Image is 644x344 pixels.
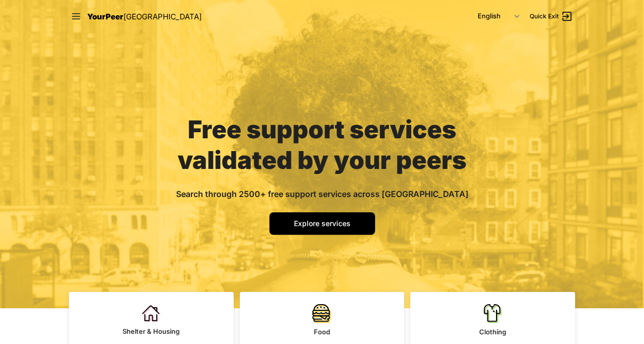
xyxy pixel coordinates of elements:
[530,10,573,22] a: Quick Exit
[294,219,351,228] span: Explore services
[314,328,330,336] span: Food
[87,12,123,21] span: YourPeer
[269,212,375,235] a: Explore services
[176,189,468,199] span: Search through 2500+ free support services across [GEOGRAPHIC_DATA]
[178,114,466,175] span: Free support services validated by your peers
[123,12,202,21] span: [GEOGRAPHIC_DATA]
[122,327,180,335] span: Shelter & Housing
[87,10,202,23] a: YourPeer[GEOGRAPHIC_DATA]
[479,328,506,336] span: Clothing
[530,12,559,20] span: Quick Exit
